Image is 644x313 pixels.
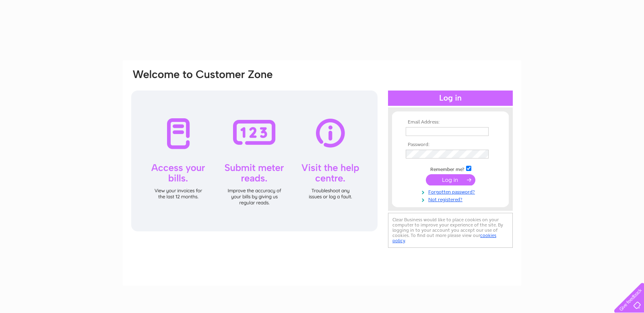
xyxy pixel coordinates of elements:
th: Email Address: [404,119,497,125]
th: Password: [404,142,497,148]
div: Clear Business would like to place cookies on your computer to improve your experience of the sit... [388,213,513,248]
a: Not registered? [406,195,497,203]
input: Submit [426,174,475,185]
a: Forgotten password? [406,187,497,195]
a: cookies policy [392,233,496,243]
td: Remember me? [404,165,497,173]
